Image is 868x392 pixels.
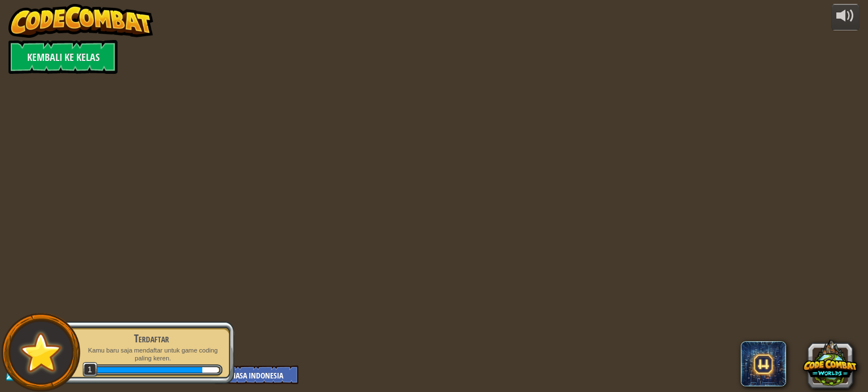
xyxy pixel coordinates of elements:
img: default.png [15,327,67,377]
a: Kembali ke Kelas [8,40,118,74]
span: CodeCombat AI HackStack [741,341,786,386]
button: CodeCombat Worlds on Roblox [803,336,857,390]
button: Atur suara [831,4,860,30]
span: 1 [83,362,98,377]
div: Terdaftar [80,331,223,346]
p: Kamu baru saja mendaftar untuk game coding paling keren. [80,346,223,363]
img: CodeCombat - Learn how to code by playing a game [8,4,153,38]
